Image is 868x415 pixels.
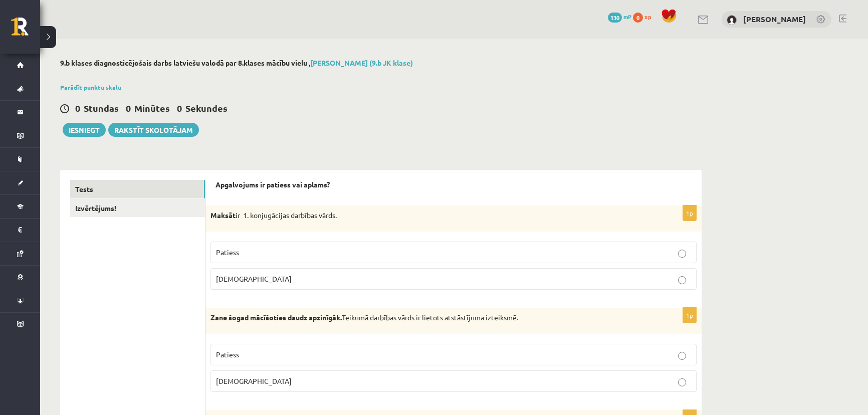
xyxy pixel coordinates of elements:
[608,13,631,21] a: 130 mP
[84,102,119,114] span: Stundas
[727,15,737,25] img: Aigars Laķis
[210,313,646,323] p: Teikumā darbības vārds ir lietots atstāstījuma izteiksmē.
[210,211,236,220] strong: Maksāt
[678,250,686,258] input: Patiess
[216,274,292,283] span: [DEMOGRAPHIC_DATA]
[75,102,80,114] span: 0
[678,352,686,360] input: Patiess
[310,58,413,67] a: [PERSON_NAME] (9.b JK klase)
[215,180,330,189] strong: Apgalvojums ir patiess vai aplams?
[134,102,170,114] span: Minūtes
[210,313,342,322] strong: Zane šogad mācīšoties daudz apzinīgāk.
[216,248,239,257] span: Patiess
[60,83,121,91] a: Parādīt punktu skalu
[683,307,697,323] p: 1p
[185,102,228,114] span: Sekundes
[608,13,622,23] span: 130
[678,378,686,386] input: [DEMOGRAPHIC_DATA]
[60,59,702,67] h2: 9.b klases diagnosticējošais darbs latviešu valodā par 8.klases mācību vielu ,
[11,18,40,43] a: Rīgas 1. Tālmācības vidusskola
[210,211,646,221] p: ir 1. konjugācijas darbības vārds.
[126,102,131,114] span: 0
[70,180,205,198] a: Tests
[633,13,656,21] a: 0 xp
[216,350,239,359] span: Patiess
[623,13,631,21] span: mP
[683,205,697,221] p: 1p
[63,123,106,137] button: Iesniegt
[633,13,643,23] span: 0
[177,102,182,114] span: 0
[70,199,205,218] a: Izvērtējums!
[678,276,686,284] input: [DEMOGRAPHIC_DATA]
[216,376,292,385] span: [DEMOGRAPHIC_DATA]
[644,13,651,21] span: xp
[743,14,806,24] a: [PERSON_NAME]
[108,123,199,137] a: Rakstīt skolotājam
